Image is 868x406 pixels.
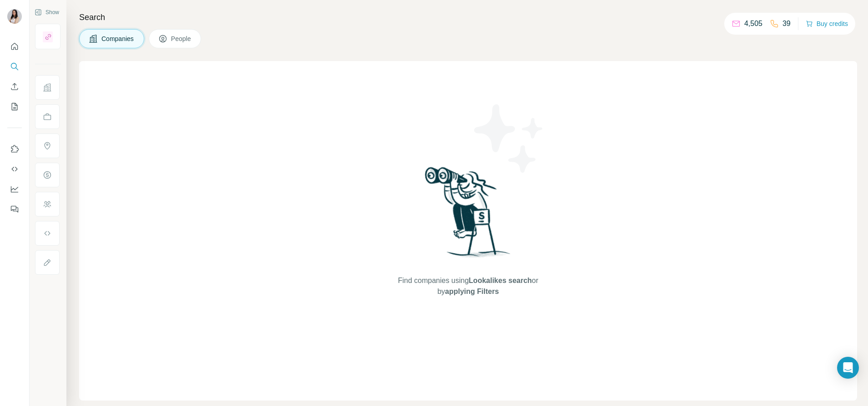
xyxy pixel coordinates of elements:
[421,164,515,266] img: Surfe Illustration - Woman searching with binoculars
[806,17,848,30] button: Buy credits
[468,98,550,180] img: Surfe Illustration - Stars
[7,181,22,197] button: Dashboard
[7,201,22,217] button: Feedback
[837,357,859,379] div: Open Intercom Messenger
[7,161,22,177] button: Use Surfe API
[79,11,857,24] h4: Search
[445,288,499,295] span: applying Filters
[7,78,22,95] button: Enrich CSV
[395,275,541,297] span: Find companies using or by
[744,18,762,29] p: 4,505
[782,18,791,29] p: 39
[28,5,66,19] button: Show
[7,141,22,157] button: Use Surfe on LinkedIn
[171,34,192,43] span: People
[7,38,22,55] button: Quick start
[7,98,22,115] button: My lists
[7,9,22,24] img: Avatar
[7,58,22,75] button: Search
[101,34,135,43] span: Companies
[469,277,532,284] span: Lookalikes search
